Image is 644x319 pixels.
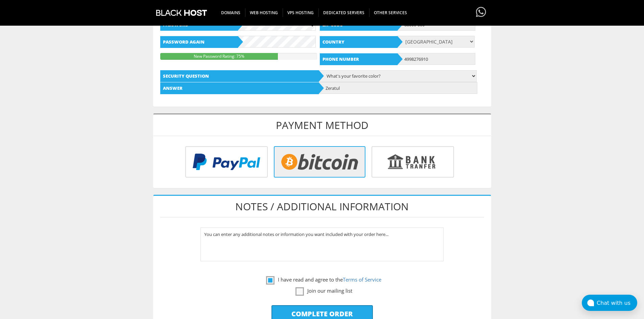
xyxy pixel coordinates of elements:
[160,82,319,94] b: Answer
[372,146,454,178] img: Bank%20Transfer.png
[153,114,491,136] h1: Payment Method
[185,146,268,178] img: PayPal.png
[295,287,352,295] label: Join our mailing list
[320,36,398,48] b: Country
[200,228,444,261] textarea: You can enter any additional notes or information you want included with your order here...
[283,8,319,17] span: VPS HOSTING
[343,276,381,283] a: Terms of Service
[160,196,484,217] h1: Notes / Additional Information
[318,8,369,17] span: DEDICATED SERVERS
[245,8,283,17] span: WEB HOSTING
[369,8,412,17] span: OTHER SERVICES
[160,70,319,82] b: Security question
[266,275,381,284] label: I have read and agree to the
[582,295,637,311] button: Chat with us
[274,146,365,178] img: Bitcoin.png
[216,8,245,17] span: DOMAINS
[194,53,244,59] span: New Password Rating: 75%
[160,36,238,48] b: Password again
[320,53,398,65] b: Phone Number
[597,300,637,306] div: Chat with us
